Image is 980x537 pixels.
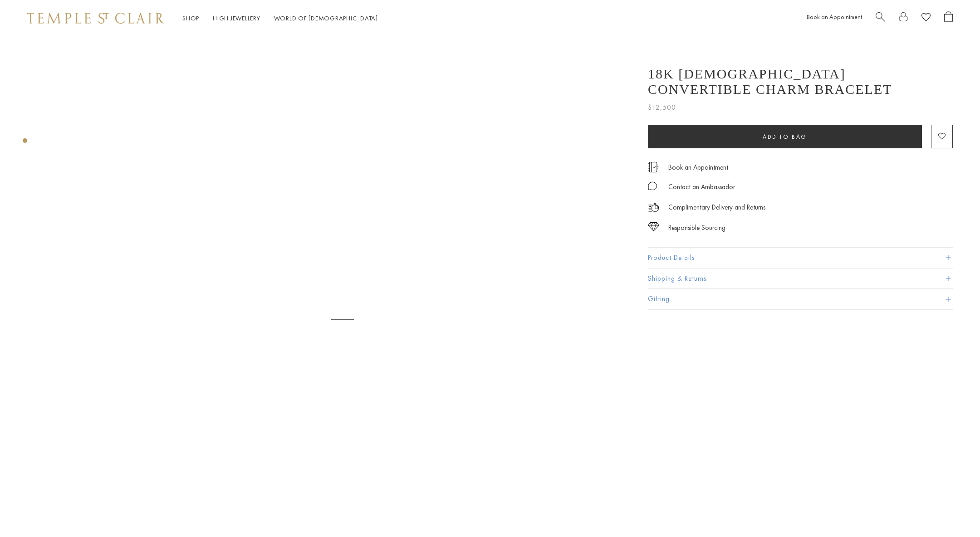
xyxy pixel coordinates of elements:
[944,11,953,25] a: Open Shopping Bag
[763,133,807,141] span: Add to bag
[648,125,922,148] button: Add to bag
[648,102,676,113] span: $12,500
[23,136,27,150] div: Product gallery navigation
[648,202,659,213] img: icon_delivery.svg
[807,13,862,21] a: Book an Appointment
[648,66,953,97] h1: 18K [DEMOGRAPHIC_DATA] Convertible Charm Bracelet
[274,14,378,22] a: World of [DEMOGRAPHIC_DATA]World of [DEMOGRAPHIC_DATA]
[935,494,971,528] iframe: Gorgias live chat messenger
[668,181,735,193] div: Contact an Ambassador
[213,14,260,22] a: High JewelleryHigh Jewellery
[648,222,659,231] img: icon_sourcing.svg
[182,13,378,24] nav: Main navigation
[648,268,953,289] button: Shipping & Returns
[668,222,725,234] div: Responsible Sourcing
[668,162,728,172] a: Book an Appointment
[648,162,659,172] img: icon_appointment.svg
[921,11,931,25] a: View Wishlist
[182,14,199,22] a: ShopShop
[876,11,885,25] a: Search
[668,202,765,213] p: Complimentary Delivery and Returns
[648,181,657,190] img: MessageIcon-01_2.svg
[648,289,953,309] button: Gifting
[27,13,164,24] img: Temple St. Clair
[648,248,953,268] button: Product Details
